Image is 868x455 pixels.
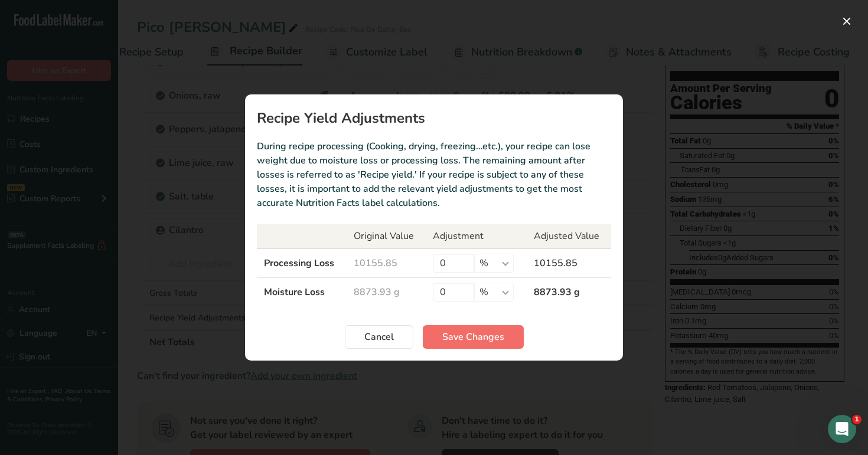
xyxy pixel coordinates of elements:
[347,224,426,248] th: Original Value
[347,278,426,307] td: 8873.93 g
[347,248,426,278] td: 10155.85
[257,111,611,125] h1: Recipe Yield Adjustments
[345,325,413,349] button: Cancel
[527,248,611,278] td: 10155.85
[257,248,347,278] td: Processing Loss
[257,278,347,307] td: Moisture Loss
[852,415,862,424] span: 1
[442,330,504,344] span: Save Changes
[527,224,611,248] th: Adjusted Value
[426,224,527,248] th: Adjustment
[527,278,611,307] td: 8873.93 g
[423,325,524,349] button: Save Changes
[257,139,611,210] p: During recipe processing (Cooking, drying, freezing…etc.), your recipe can lose weight due to moi...
[828,415,856,443] iframe: Intercom live chat
[364,330,394,344] span: Cancel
